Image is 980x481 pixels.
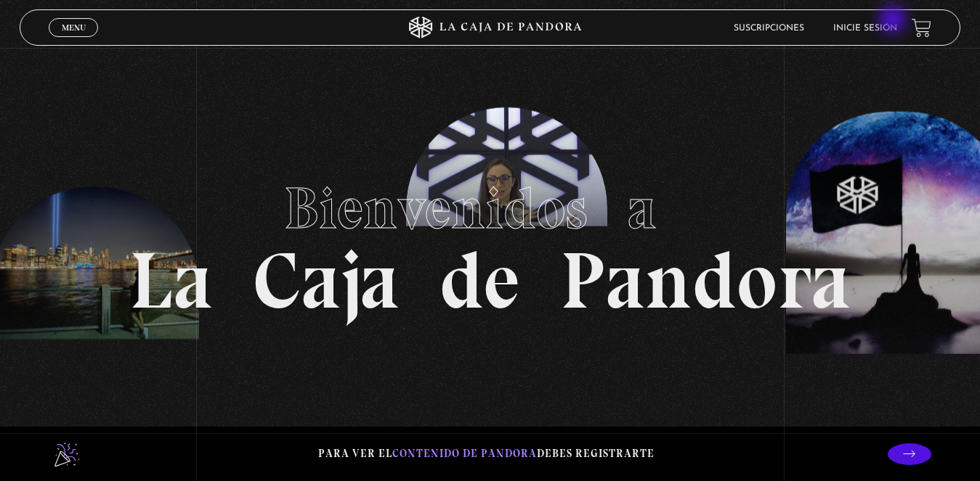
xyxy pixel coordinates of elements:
a: Inicie sesión [833,24,897,33]
span: Menu [62,23,86,32]
span: Bienvenidos a [284,173,697,243]
a: View your shopping cart [912,18,931,38]
a: Suscripciones [734,24,804,33]
h1: La Caja de Pandora [129,161,851,321]
span: contenido de Pandora [392,447,537,460]
p: Para ver el debes registrarte [318,444,655,464]
span: Cerrar [57,36,91,46]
